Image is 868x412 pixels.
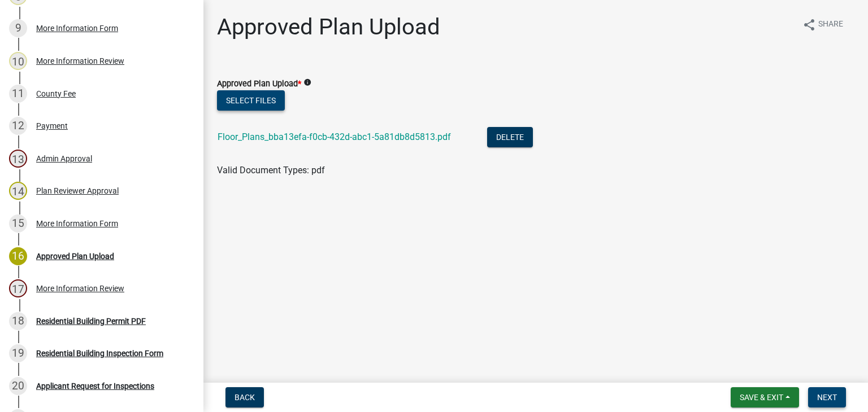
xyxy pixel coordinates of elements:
div: 16 [9,247,27,265]
span: Valid Document Types: pdf [217,165,325,176]
i: share [802,18,816,32]
span: Next [817,393,837,402]
div: Admin Approval [36,155,92,163]
a: Floor_Plans_bba13efa-f0cb-432d-abc1-5a81db8d5813.pdf [218,132,451,142]
button: Delete [487,127,533,147]
wm-modal-confirm: Delete Document [487,133,533,143]
div: 13 [9,150,27,168]
div: Plan Reviewer Approval [36,187,119,195]
div: Residential Building Inspection Form [36,349,163,357]
div: 14 [9,182,27,200]
div: More Information Review [36,284,124,292]
div: 10 [9,52,27,70]
button: shareShare [793,14,852,36]
div: 19 [9,344,27,362]
div: More Information Form [36,220,118,227]
div: County Fee [36,90,76,98]
div: 12 [9,117,27,135]
div: 18 [9,312,27,330]
div: Payment [36,122,68,130]
div: More Information Review [36,57,124,65]
div: 20 [9,377,27,395]
div: 11 [9,85,27,103]
h1: Approved Plan Upload [217,14,440,41]
div: 15 [9,214,27,233]
div: Applicant Request for Inspections [36,382,154,390]
i: info [303,78,311,86]
label: Approved Plan Upload [217,80,301,88]
button: Next [808,387,846,407]
div: Approved Plan Upload [36,252,114,260]
div: More Information Form [36,24,118,32]
span: Save & Exit [740,393,783,402]
div: 9 [9,19,27,37]
span: Back [235,393,255,402]
button: Save & Exit [731,387,799,407]
span: Share [818,18,843,32]
button: Select files [217,90,285,111]
button: Back [225,387,264,407]
div: Residential Building Permit PDF [36,317,146,325]
div: 17 [9,279,27,297]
